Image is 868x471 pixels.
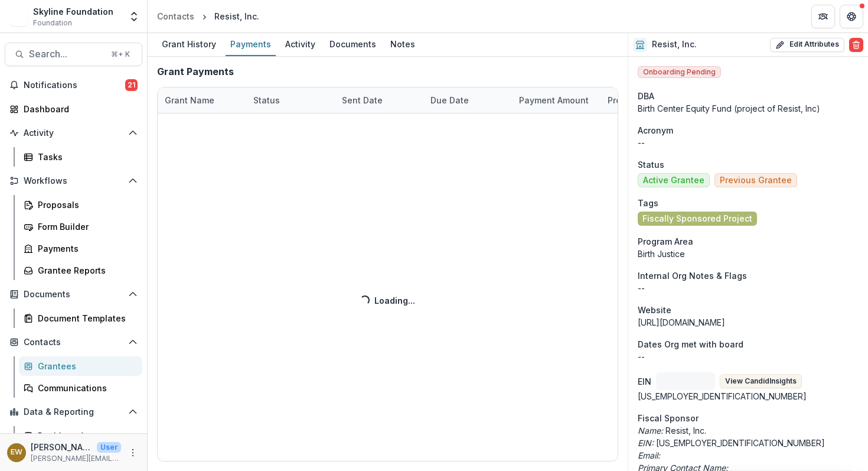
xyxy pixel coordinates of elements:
p: [US_EMPLOYER_IDENTIFICATION_NUMBER] [638,437,859,449]
i: Name: [638,425,663,436]
p: EIN [638,375,651,388]
div: Document Templates [38,312,133,324]
span: Activity [24,128,123,138]
button: Edit Attributes [770,38,844,52]
p: -- [638,282,859,294]
button: Search... [5,43,142,66]
a: Payments [19,239,142,258]
span: Fiscally Sponsored Project [642,214,752,224]
button: Open Contacts [5,333,142,352]
a: Documents [325,33,381,56]
nav: breadcrumb [152,8,264,25]
span: Contacts [24,337,123,347]
span: Onboarding Pending [638,66,721,78]
span: Data & Reporting [24,407,123,417]
span: 21 [125,79,138,91]
span: Foundation [33,18,72,28]
span: Acronym [638,124,673,137]
p: [PERSON_NAME][EMAIL_ADDRESS][DOMAIN_NAME] [31,453,121,464]
span: DBA [638,90,654,102]
span: Workflows [24,176,123,186]
a: Grantees [19,356,142,376]
span: Documents [24,290,123,300]
div: Grantees [38,360,133,372]
span: Dates Org met with board [638,338,743,350]
a: Document Templates [19,308,142,328]
div: Form Builder [38,220,133,233]
a: Payments [226,33,276,56]
span: Search... [29,48,104,60]
p: -- [638,137,859,149]
a: Dashboard [19,426,142,446]
button: Open Documents [5,285,142,304]
button: Open Workflows [5,171,142,190]
div: Dashboard [38,430,133,442]
span: Active Grantee [643,176,704,186]
span: Program Area [638,235,693,248]
a: Grantee Reports [19,261,142,280]
div: ⌘ + K [109,48,132,61]
div: [US_EMPLOYER_IDENTIFICATION_NUMBER] [638,390,859,402]
a: [URL][DOMAIN_NAME] [638,317,725,327]
button: Partners [811,5,835,28]
button: View CandidInsights [720,374,802,388]
span: Notifications [24,80,125,90]
i: Email: [638,450,660,460]
button: Delete [849,38,863,52]
p: User [97,442,121,453]
p: -- [638,350,859,363]
span: Fiscal Sponsor [638,412,699,424]
span: Previous Grantee [720,176,792,186]
span: Website [638,304,671,316]
button: Get Help [840,5,863,28]
div: Payments [38,242,133,255]
div: Activity [280,35,320,53]
a: Proposals [19,195,142,215]
div: Dashboard [24,103,133,115]
a: Grant History [157,33,221,56]
div: Grant History [157,35,221,53]
a: Communications [19,378,142,398]
span: Internal Org Notes & Flags [638,269,747,282]
a: Tasks [19,147,142,167]
button: Open Activity [5,124,142,142]
button: Notifications21 [5,76,142,95]
div: Communications [38,382,133,394]
div: Birth Center Equity Fund (project of Resist, Inc) [638,102,859,115]
div: Notes [386,35,420,53]
div: Payments [226,35,276,53]
a: Notes [386,33,420,56]
button: Open Data & Reporting [5,402,142,421]
h2: Grant Payments [157,66,234,77]
div: Skyline Foundation [33,5,113,18]
div: Documents [325,35,381,53]
p: Birth Justice [638,248,859,260]
div: Contacts [157,10,194,22]
a: Activity [280,33,320,56]
p: Resist, Inc. [638,424,859,437]
span: Tags [638,197,658,209]
button: Open entity switcher [126,5,142,28]
a: Contacts [152,8,199,25]
div: Eddie Whitfield [11,449,22,456]
img: Skyline Foundation [9,7,28,26]
div: Proposals [38,199,133,211]
span: Status [638,158,664,171]
div: Grantee Reports [38,264,133,277]
a: Dashboard [5,99,142,119]
button: More [126,446,140,460]
p: [PERSON_NAME] [31,441,92,453]
div: Tasks [38,151,133,163]
i: EIN: [638,438,654,448]
div: Resist, Inc. [214,10,259,22]
h2: Resist, Inc. [652,40,697,50]
a: Form Builder [19,217,142,236]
